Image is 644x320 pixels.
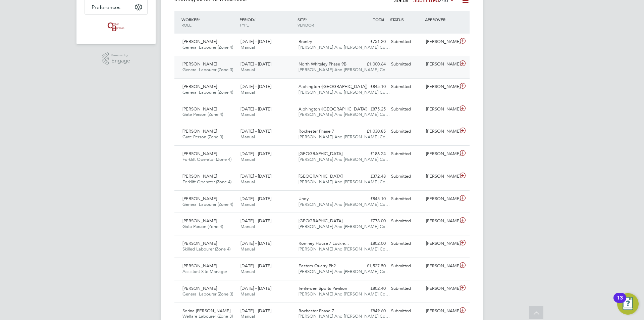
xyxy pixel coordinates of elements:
div: Submitted [388,238,423,249]
span: [PERSON_NAME] And [PERSON_NAME] Co… [299,201,390,207]
span: General Labourer (Zone 3) [182,291,233,297]
span: Manual [240,224,255,229]
span: [GEOGRAPHIC_DATA] [299,151,342,156]
div: £849.60 [354,306,388,317]
div: APPROVER [423,13,458,26]
span: [PERSON_NAME] And [PERSON_NAME] Co… [299,246,390,252]
span: [PERSON_NAME] And [PERSON_NAME] Co… [299,224,390,229]
span: Engage [111,58,130,64]
span: [PERSON_NAME] [182,151,217,156]
span: [PERSON_NAME] [182,218,217,224]
span: TYPE [239,22,249,28]
span: [DATE] - [DATE] [240,196,271,201]
span: Assistant Site Manager [182,269,227,274]
span: [DATE] - [DATE] [240,285,271,291]
div: £802.40 [354,283,388,294]
span: Manual [240,67,255,73]
span: [PERSON_NAME] [182,240,217,246]
span: Gate Person (Zone 4) [182,111,223,117]
div: [PERSON_NAME] [423,306,458,317]
div: [PERSON_NAME] [423,283,458,294]
div: SITE [296,13,354,31]
div: £1,000.64 [354,59,388,70]
span: [PERSON_NAME] [182,61,217,67]
div: PERIOD [238,13,296,31]
div: Submitted [388,171,423,182]
div: Submitted [388,36,423,47]
span: Gate Person (Zone 4) [182,224,223,229]
div: £1,030.85 [354,126,388,137]
span: [PERSON_NAME] And [PERSON_NAME] Co… [299,269,390,274]
span: [PERSON_NAME] And [PERSON_NAME] Co… [299,67,390,73]
span: [PERSON_NAME] [182,285,217,291]
span: General Labourer (Zone 4) [182,201,233,207]
span: / [199,17,200,22]
span: Manual [240,201,255,207]
span: [PERSON_NAME] And [PERSON_NAME] Co… [299,111,390,117]
span: [DATE] - [DATE] [240,128,271,134]
span: [DATE] - [DATE] [240,240,271,246]
span: Rochester Phase 7 [299,128,334,134]
span: Manual [240,134,255,140]
div: [PERSON_NAME] [423,59,458,70]
div: Submitted [388,283,423,294]
span: North Whiteley Phase 9B [299,61,346,67]
span: Tenterden Sports Pavilion [299,285,347,291]
span: Manual [240,313,255,319]
span: [PERSON_NAME] [182,173,217,179]
div: £845.10 [354,193,388,204]
span: [PERSON_NAME] And [PERSON_NAME] Co… [299,313,390,319]
span: [PERSON_NAME] [182,263,217,269]
span: Manual [240,246,255,252]
span: Undy [299,196,309,201]
span: Powered by [111,52,130,58]
div: Submitted [388,193,423,204]
span: [DATE] - [DATE] [240,106,271,112]
span: Sorina [PERSON_NAME] [182,308,230,314]
span: Skilled Labourer (Zone 4) [182,246,230,252]
span: Forklift Operator (Zone 4) [182,156,231,162]
span: Manual [240,44,255,50]
div: £778.00 [354,216,388,227]
div: Submitted [388,306,423,317]
span: Gate Person (Zone 3) [182,134,223,140]
div: Submitted [388,81,423,92]
span: [PERSON_NAME] [182,84,217,89]
div: [PERSON_NAME] [423,36,458,47]
a: Go to home page [85,21,148,32]
div: [PERSON_NAME] [423,261,458,272]
span: Manual [240,156,255,162]
div: £1,527.50 [354,261,388,272]
button: Open Resource Center, 13 new notifications [617,293,639,315]
div: WORKER [180,13,238,31]
span: [DATE] - [DATE] [240,39,271,44]
span: [PERSON_NAME] And [PERSON_NAME] Co… [299,89,390,95]
div: Submitted [388,104,423,115]
div: £875.25 [354,104,388,115]
span: [DATE] - [DATE] [240,173,271,179]
span: Manual [240,269,255,274]
div: [PERSON_NAME] [423,171,458,182]
div: Submitted [388,216,423,227]
div: STATUS [388,13,423,26]
span: [DATE] - [DATE] [240,61,271,67]
span: [PERSON_NAME] And [PERSON_NAME] Co… [299,44,390,50]
span: [PERSON_NAME] And [PERSON_NAME] Co… [299,291,390,297]
span: [DATE] - [DATE] [240,263,271,269]
div: £751.20 [354,36,388,47]
span: [DATE] - [DATE] [240,308,271,314]
span: [GEOGRAPHIC_DATA] [299,173,342,179]
span: Alphington ([GEOGRAPHIC_DATA]) [299,106,367,112]
div: Submitted [388,261,423,272]
div: Submitted [388,148,423,159]
span: / [254,17,255,22]
span: General Labourer (Zone 4) [182,89,233,95]
div: [PERSON_NAME] [423,193,458,204]
span: [PERSON_NAME] And [PERSON_NAME] Co… [299,156,390,162]
div: [PERSON_NAME] [423,81,458,92]
a: Powered byEngage [102,52,130,65]
span: Rochester Phase 7 [299,308,334,314]
div: £845.10 [354,81,388,92]
span: Manual [240,89,255,95]
span: [PERSON_NAME] [182,196,217,201]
